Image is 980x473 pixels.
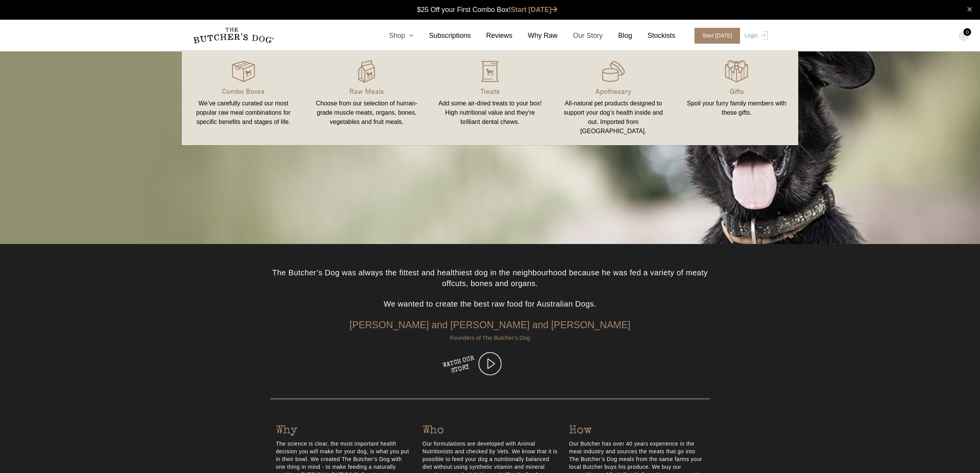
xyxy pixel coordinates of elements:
div: All-natural pet products designed to support your dog’s health inside and out. Imported from [GEO... [561,99,666,136]
a: Apothecary All-natural pet products designed to support your dog’s health inside and out. Importe... [552,58,675,137]
p: We wanted to create the best raw food for Australian Dogs. [270,298,710,319]
a: Gifts Spoil your furry family members with these gifts. [675,58,798,137]
div: We’ve carefully curated our most popular raw meal combinations for specific benefits and stages o... [191,99,296,127]
a: Subscriptions [414,31,471,41]
div: Spoil your furry family members with these gifts. [684,99,789,117]
h4: Why [276,422,411,440]
div: 0 [963,28,971,36]
h4: How [569,422,704,440]
p: Raw Meals [314,86,419,96]
a: Shop [373,31,414,41]
a: Our Story [558,31,603,41]
div: Add some air-dried treats to your box! High nutritional value and they're brilliant dental chews. [438,99,542,127]
a: Login [743,28,768,44]
p: Apothecary [561,86,666,96]
a: Raw Meals Choose from our selection of human-grade muscle meats, organs, bones, vegetables and fr... [305,58,429,137]
a: Reviews [471,31,512,41]
p: Gifts [684,86,789,96]
a: Start [DATE] [687,28,743,44]
p: Treats [438,86,542,96]
a: Combo Boxes We’ve carefully curated our most popular raw meal combinations for specific benefits ... [182,58,305,137]
div: Choose from our selection of human-grade muscle meats, organs, bones, vegetables and fruit meals. [314,99,419,127]
h3: [PERSON_NAME] and [PERSON_NAME] and [PERSON_NAME] [270,319,710,334]
h4: WATCH OUR STORY [441,354,478,377]
p: The Butcher’s Dog was always the fittest and healthiest dog in the neighbourhood because he was f... [270,267,710,298]
span: Start [DATE] [694,28,740,44]
a: close [967,5,972,14]
h4: Who [422,422,558,440]
a: Stockists [632,31,675,41]
a: Treats Add some air-dried treats to your box! High nutritional value and they're brilliant dental... [428,58,552,137]
h6: Founders of The Butcher's Dog [270,334,710,341]
a: Start [DATE] [511,6,558,14]
p: Combo Boxes [191,86,296,96]
a: Blog [603,31,632,41]
a: Why Raw [512,31,558,41]
img: TBD_Cart-Empty.png [959,31,968,41]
